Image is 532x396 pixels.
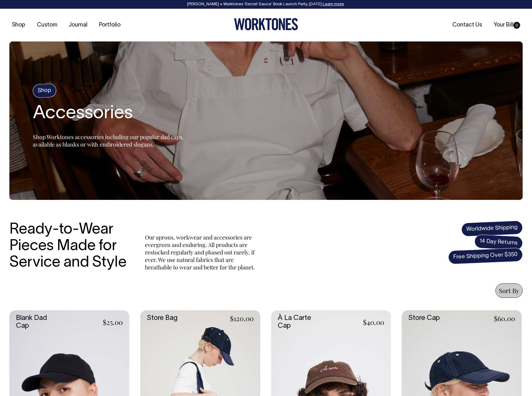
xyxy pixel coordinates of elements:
[9,20,28,30] a: Shop
[450,20,485,30] a: Contact Us
[97,20,123,30] a: Portfolio
[448,248,523,264] span: Free Shipping Over $350
[33,133,184,148] span: Shop Worktones accessories including our popular dad caps, available as blanks or with embroidere...
[513,22,520,29] span: 0
[491,20,523,30] a: Your Bill0
[499,286,519,295] span: Sort By
[66,20,90,30] a: Journal
[32,84,57,98] h4: Shop
[461,220,523,237] span: Worldwide Shipping
[9,222,131,271] h3: Ready-to-Wear Pieces Made for Service and Style
[6,2,526,7] div: [PERSON_NAME] × Worktones ‘Secret Sauce’ Book Launch Party, [DATE]. .
[474,234,523,250] span: 14 Day Returns
[145,234,257,271] p: Our aprons, workwear and accessories are evergreen and enduring. All products are restocked regul...
[33,104,189,124] h2: Accessories
[34,20,60,30] a: Custom
[323,2,344,6] a: Learn more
